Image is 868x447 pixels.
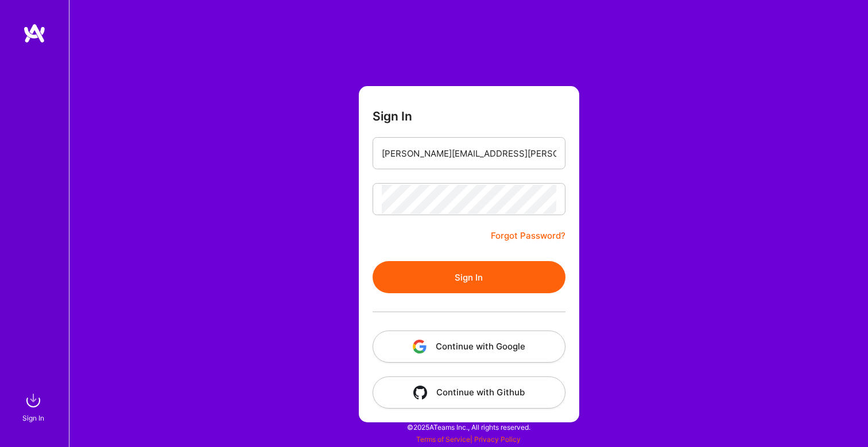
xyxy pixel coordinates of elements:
[373,331,565,363] button: Continue with Google
[373,376,565,409] button: Continue with Github
[413,340,427,353] img: icon
[22,412,44,424] div: Sign In
[413,386,427,399] img: icon
[382,139,556,168] input: Email...
[474,435,521,444] a: Privacy Policy
[22,389,45,412] img: sign in
[69,413,868,441] div: © 2025 ATeams Inc., All rights reserved.
[23,23,46,44] img: logo
[416,435,470,444] a: Terms of Service
[373,261,565,293] button: Sign In
[24,389,45,424] a: sign inSign In
[491,229,565,243] a: Forgot Password?
[373,109,412,123] h3: Sign In
[416,435,521,444] span: |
